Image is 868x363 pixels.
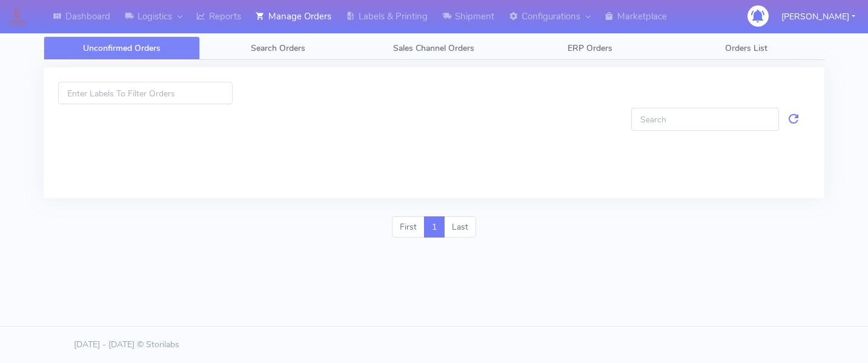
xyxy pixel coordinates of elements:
[251,42,305,54] span: Search Orders
[568,42,612,54] span: ERP Orders
[772,4,864,29] button: [PERSON_NAME]
[725,42,767,54] span: Orders List
[83,42,161,54] span: Unconfirmed Orders
[58,82,233,104] input: Enter Labels To Filter Orders
[393,42,474,54] span: Sales Channel Orders
[631,108,779,130] input: Search
[44,36,824,60] ul: Tabs
[424,216,445,238] a: 1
